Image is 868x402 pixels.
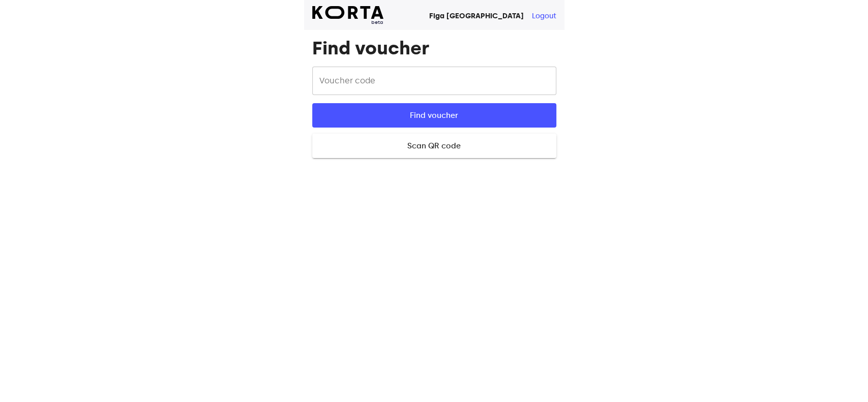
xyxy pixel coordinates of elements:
button: Scan QR code [312,134,556,158]
button: Logout [532,11,556,21]
span: Scan QR code [328,139,540,152]
span: beta [312,19,383,26]
span: Find voucher [328,109,540,122]
strong: Figa [GEOGRAPHIC_DATA] [429,12,524,20]
img: Korta [312,6,383,19]
h1: Find voucher [312,38,556,58]
button: Find voucher [312,103,556,128]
